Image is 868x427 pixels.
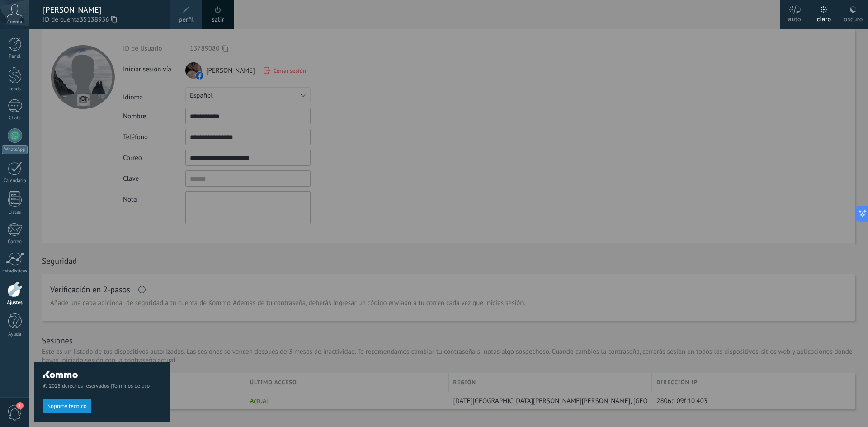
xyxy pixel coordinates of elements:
span: Soporte técnico [47,403,87,409]
span: 35138956 [80,15,117,25]
div: auto [788,6,801,29]
div: Chats [2,115,28,121]
div: Panel [2,54,28,60]
div: Leads [2,86,28,92]
span: 1 [16,402,24,409]
span: ID de cuenta [43,15,161,25]
div: WhatsApp [2,145,28,154]
span: perfil [179,15,193,25]
span: © 2025 derechos reservados | [43,383,161,389]
div: Estadísticas [2,268,28,274]
a: salir [212,15,224,25]
a: Soporte técnico [43,402,91,409]
div: Ayuda [2,332,28,338]
span: Cuenta [7,19,22,25]
div: oscuro [844,6,863,29]
a: Términos de uso [112,383,150,389]
div: Calendario [2,178,28,184]
div: Listas [2,210,28,216]
div: [PERSON_NAME] [43,5,161,15]
div: Correo [2,239,28,245]
button: Soporte técnico [43,399,91,413]
div: claro [817,6,831,29]
div: Ajustes [2,300,28,306]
